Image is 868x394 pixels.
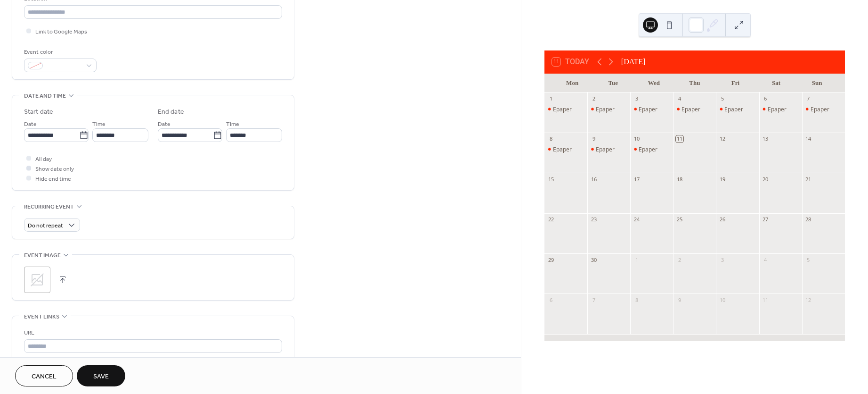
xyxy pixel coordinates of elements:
[805,176,812,183] div: 21
[592,74,633,92] div: Tue
[716,105,759,113] div: Epaper
[596,105,615,113] div: Epaper
[633,95,640,102] div: 3
[544,145,587,153] div: Epaper
[676,176,683,183] div: 18
[35,174,71,184] span: Hide end time
[724,105,743,113] div: Epaper
[768,105,787,113] div: Epaper
[676,256,683,263] div: 2
[630,145,673,153] div: Epaper
[590,216,597,223] div: 23
[719,135,726,143] div: 12
[681,105,700,113] div: Epaper
[756,74,797,92] div: Sat
[633,256,640,263] div: 1
[24,107,53,117] div: Start date
[552,74,593,92] div: Mon
[32,372,57,382] span: Cancel
[547,296,554,303] div: 6
[762,296,769,303] div: 11
[762,216,769,223] div: 27
[93,372,109,382] span: Save
[226,119,239,129] span: Time
[630,105,673,113] div: Epaper
[553,105,572,113] div: Epaper
[77,365,125,386] button: Save
[35,164,74,174] span: Show date only
[802,105,845,113] div: Epaper
[633,135,640,143] div: 10
[35,154,52,164] span: All day
[633,74,674,92] div: Wed
[676,135,683,143] div: 11
[796,74,837,92] div: Sun
[719,256,726,263] div: 3
[805,95,812,102] div: 7
[762,176,769,183] div: 20
[24,328,280,338] div: URL
[28,220,63,231] span: Do not repeat
[24,202,74,212] span: Recurring event
[719,296,726,303] div: 10
[596,145,615,153] div: Epaper
[639,145,657,153] div: Epaper
[676,296,683,303] div: 9
[590,176,597,183] div: 16
[811,105,829,113] div: Epaper
[544,105,587,113] div: Epaper
[587,105,630,113] div: Epaper
[633,296,640,303] div: 8
[715,74,756,92] div: Fri
[762,95,769,102] div: 6
[759,105,802,113] div: Epaper
[553,145,572,153] div: Epaper
[158,119,170,129] span: Date
[547,216,554,223] div: 22
[590,256,597,263] div: 30
[590,95,597,102] div: 2
[590,135,597,143] div: 9
[805,216,812,223] div: 28
[590,296,597,303] div: 7
[158,107,184,117] div: End date
[805,256,812,263] div: 5
[547,256,554,263] div: 29
[676,95,683,102] div: 4
[24,47,95,57] div: Event color
[719,95,726,102] div: 5
[673,105,716,113] div: Epaper
[805,296,812,303] div: 12
[547,176,554,183] div: 15
[547,135,554,143] div: 8
[676,216,683,223] div: 25
[24,119,37,129] span: Date
[15,365,73,386] button: Cancel
[805,135,812,143] div: 14
[35,27,87,37] span: Link to Google Maps
[547,95,554,102] div: 1
[633,216,640,223] div: 24
[762,135,769,143] div: 13
[639,105,657,113] div: Epaper
[674,74,715,92] div: Thu
[24,312,59,322] span: Event links
[719,176,726,183] div: 19
[24,91,66,101] span: Date and time
[24,267,50,293] div: ;
[587,145,630,153] div: Epaper
[633,176,640,183] div: 17
[621,56,646,67] div: [DATE]
[719,216,726,223] div: 26
[24,251,61,260] span: Event image
[762,256,769,263] div: 4
[92,119,105,129] span: Time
